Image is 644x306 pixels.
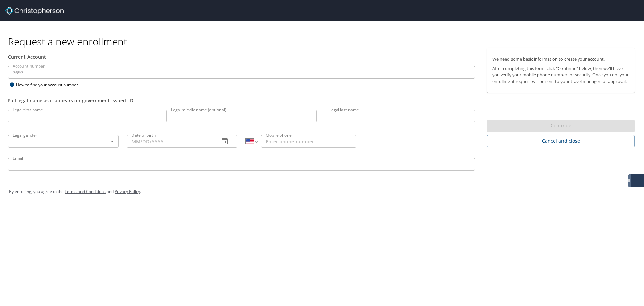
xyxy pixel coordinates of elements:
[492,137,629,145] span: Cancel and close
[487,135,635,147] button: Cancel and close
[8,97,475,104] div: Full legal name as it appears on government-issued I.D.
[115,189,140,194] a: Privacy Policy
[5,7,64,15] img: cbt logo
[8,135,119,148] div: ​
[8,81,92,89] div: How to find your account number
[492,56,629,62] p: We need some basic information to create your account.
[8,53,475,60] div: Current Account
[65,189,106,194] a: Terms and Conditions
[9,183,635,200] div: By enrolling, you agree to the and .
[127,135,214,148] input: MM/DD/YYYY
[8,35,640,48] h1: Request a new enrollment
[261,135,356,148] input: Enter phone number
[492,65,629,85] p: After completing this form, click "Continue" below, then we'll have you verify your mobile phone ...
